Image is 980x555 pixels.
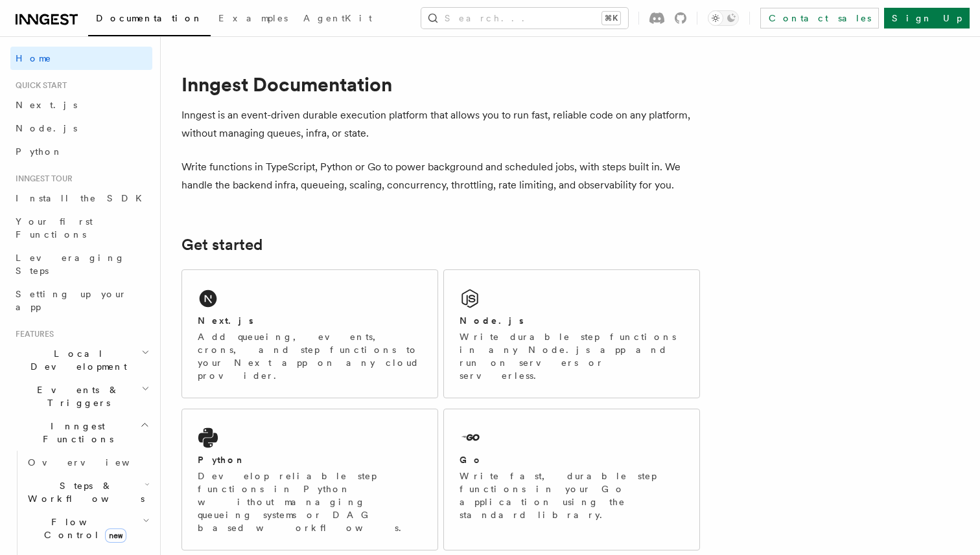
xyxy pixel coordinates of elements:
h2: Python [198,453,246,466]
button: Flow Controlnew [23,510,152,547]
span: Examples [218,13,288,23]
h1: Inngest Documentation [181,73,700,96]
span: Home [16,52,52,65]
h2: Node.js [460,314,524,327]
a: PythonDevelop reliable step functions in Python without managing queueing systems or DAG based wo... [181,409,438,550]
p: Write fast, durable step functions in your Go application using the standard library. [460,470,684,521]
a: Contact sales [760,8,879,28]
p: Develop reliable step functions in Python without managing queueing systems or DAG based workflows. [198,470,422,534]
span: Overview [28,457,161,468]
a: Leveraging Steps [10,246,152,282]
span: Local Development [10,347,141,373]
span: Steps & Workflows [23,479,145,505]
span: new [105,528,126,543]
a: Get started [181,236,262,254]
p: Inngest is an event-driven durable execution platform that allows you to run fast, reliable code ... [181,106,700,142]
a: Your first Functions [10,210,152,246]
button: Toggle dark mode [708,10,739,26]
span: AgentKit [303,13,372,23]
kbd: ⌘K [602,12,620,25]
button: Search...⌘K [421,8,628,28]
span: Setting up your app [16,289,127,312]
p: Write durable step functions in any Node.js app and run on servers or serverless. [460,330,684,382]
a: Install the SDK [10,187,152,210]
span: Python [16,146,63,157]
span: Features [10,329,54,339]
a: Documentation [88,4,211,36]
span: Inngest tour [10,174,73,184]
button: Inngest Functions [10,414,152,451]
span: Flow Control [23,515,143,541]
span: Documentation [96,13,203,23]
span: Your first Functions [16,216,93,240]
span: Install the SDK [16,193,150,203]
a: Setting up your app [10,282,152,319]
a: Next.js [10,93,152,117]
a: Node.js [10,117,152,140]
a: AgentKit [296,4,380,35]
a: Python [10,140,152,163]
a: GoWrite fast, durable step functions in your Go application using the standard library. [443,409,700,550]
button: Steps & Workflows [23,474,152,510]
h2: Next.js [198,314,253,327]
button: Local Development [10,342,152,378]
span: Next.js [16,100,77,110]
h2: Go [460,453,483,466]
span: Leveraging Steps [16,253,125,276]
span: Node.js [16,123,77,133]
button: Events & Triggers [10,378,152,414]
span: Inngest Functions [10,420,140,446]
a: Next.jsAdd queueing, events, crons, and step functions to your Next app on any cloud provider. [181,269,438,398]
a: Overview [23,451,152,474]
span: Quick start [10,80,67,91]
span: Events & Triggers [10,383,141,409]
p: Write functions in TypeScript, Python or Go to power background and scheduled jobs, with steps bu... [181,158,700,194]
a: Home [10,47,152,70]
a: Examples [211,4,296,35]
a: Node.jsWrite durable step functions in any Node.js app and run on servers or serverless. [443,269,700,398]
p: Add queueing, events, crons, and step functions to your Next app on any cloud provider. [198,330,422,382]
a: Sign Up [884,8,970,28]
